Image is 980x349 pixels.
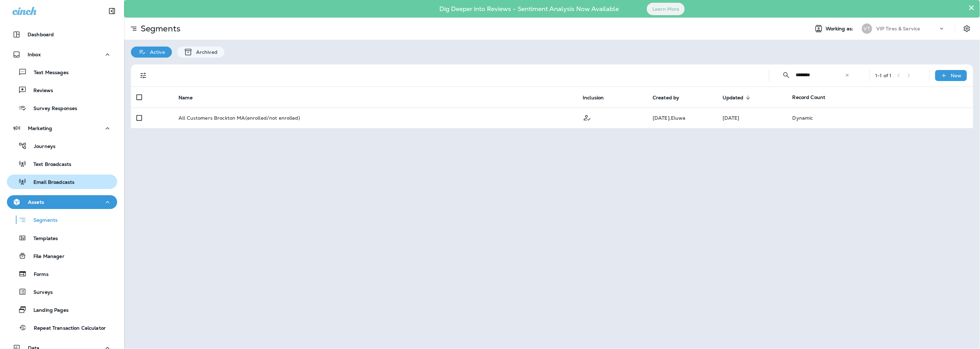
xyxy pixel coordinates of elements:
[7,267,117,281] button: Forms
[653,94,688,101] span: Created by
[826,26,855,32] span: Working as:
[27,88,53,94] p: Reviews
[178,95,193,101] span: Name
[7,83,117,97] button: Reviews
[136,69,150,82] button: Filters
[27,179,74,186] p: Email Broadcasts
[7,48,117,61] button: Inbox
[7,212,117,227] button: Segments
[102,4,122,18] button: Collapse Sidebar
[7,174,117,189] button: Email Broadcasts
[7,157,117,171] button: Text Broadcasts
[723,94,753,101] span: Updated
[28,32,54,37] p: Dashboard
[647,108,717,128] td: [DATE] , Eluwa
[146,49,165,55] p: Active
[787,108,973,128] td: Dynamic
[419,8,639,10] p: Dig Deeper into Reviews - Sentiment Analysis Now Available
[27,161,71,168] p: Text Broadcasts
[968,2,975,13] button: Close
[178,94,202,101] span: Name
[876,26,920,31] p: VIP Tires & Service
[961,22,973,35] button: Settings
[7,320,117,335] button: Repeat Transaction Calculator
[27,236,58,242] p: Templates
[7,65,117,79] button: Text Messages
[717,108,787,128] td: [DATE]
[7,139,117,153] button: Journeys
[28,126,52,131] p: Marketing
[7,285,117,299] button: Surveys
[178,115,300,121] p: All Customers Brockton MA(enrolled/not enrolled)
[27,271,49,278] p: Forms
[653,95,679,101] span: Created by
[7,249,117,263] button: File Manager
[779,68,793,82] button: Collapse Search
[28,199,44,205] p: Assets
[27,143,55,150] p: Journeys
[583,94,613,101] span: Inclusion
[193,49,217,55] p: Archived
[7,121,117,135] button: Marketing
[27,106,77,112] p: Survey Responses
[27,289,53,296] p: Surveys
[7,302,117,317] button: Landing Pages
[876,73,892,78] div: 1 - 1 of 1
[7,231,117,245] button: Templates
[723,95,744,101] span: Updated
[7,101,117,115] button: Survey Responses
[583,95,604,101] span: Inclusion
[951,73,962,78] p: New
[27,253,64,260] p: File Manager
[647,3,685,15] button: Learn More
[28,52,41,57] p: Inbox
[7,195,117,209] button: Assets
[583,114,592,120] span: Customer Only
[138,23,181,34] p: Segments
[793,94,826,100] span: Record Count
[27,217,58,224] p: Segments
[27,307,69,314] p: Landing Pages
[27,70,69,76] p: Text Messages
[27,325,106,332] p: Repeat Transaction Calculator
[862,23,872,34] div: VT
[7,28,117,41] button: Dashboard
